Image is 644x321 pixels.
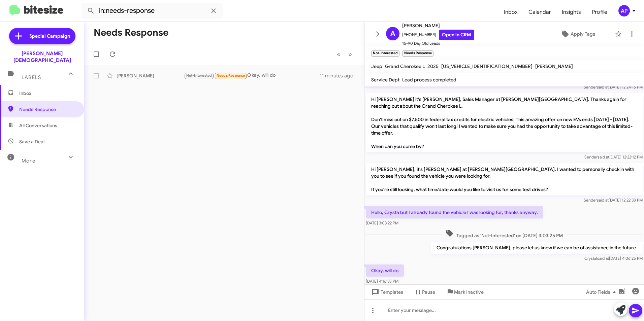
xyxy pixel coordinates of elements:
[217,73,245,78] span: Needs Response
[19,122,57,129] span: All Conversations
[19,138,44,145] span: Save a Deal
[431,242,643,254] p: Congratulations [PERSON_NAME], please let us know if we can be of assistance in the future.
[597,198,609,203] span: said at
[371,50,399,57] small: Not-Interested
[439,30,474,40] a: Open in CRM
[613,5,637,16] button: AP
[597,84,609,90] span: said at
[598,154,609,159] span: said at
[498,2,523,22] a: Inbox
[366,93,643,152] p: Hi [PERSON_NAME] it's [PERSON_NAME], Sales Manager at [PERSON_NAME][GEOGRAPHIC_DATA]. Thanks agai...
[586,2,613,22] a: Profile
[29,33,70,39] span: Special Campaign
[390,28,395,39] span: A
[82,3,223,19] input: Search
[402,50,433,57] small: Needs Response
[366,220,398,225] span: [DATE] 3:03:22 PM
[117,72,184,79] div: [PERSON_NAME]
[22,158,35,164] span: More
[348,50,352,59] span: »
[333,47,345,61] button: Previous
[402,77,456,83] span: Lead process completed
[441,286,489,298] button: Mark Inactive
[618,5,630,16] div: AP
[344,47,356,61] button: Next
[402,22,474,30] span: [PERSON_NAME]
[366,279,398,284] span: [DATE] 4:16:38 PM
[543,28,612,40] button: Apply Tags
[571,28,595,40] span: Apply Tags
[19,90,76,97] span: Inbox
[22,74,41,80] span: Labels
[366,264,404,277] p: Okay, will do
[409,286,441,298] button: Pause
[94,27,168,38] h1: Needs Response
[9,28,75,44] a: Special Campaign
[320,72,359,79] div: 11 minutes ago
[366,163,643,195] p: Hi [PERSON_NAME], it's [PERSON_NAME] at [PERSON_NAME][GEOGRAPHIC_DATA]. I wanted to personally ch...
[441,63,533,69] span: [US_VEHICLE_IDENTIFICATION_NUMBER]
[402,40,474,47] span: 15-90 Day Old Leads
[385,63,425,69] span: Grand Cherokee L
[586,286,618,298] span: Auto Fields
[443,229,566,239] span: Tagged as 'Not-Interested' on [DATE] 3:03:25 PM
[454,286,484,298] span: Mark Inactive
[581,286,624,298] button: Auto Fields
[184,72,320,79] div: Okay, will do
[427,63,439,69] span: 2025
[370,286,403,298] span: Templates
[371,77,399,83] span: Service Dept
[597,256,609,261] span: said at
[333,47,356,61] nav: Page navigation example
[584,198,643,203] span: Sender [DATE] 12:22:38 PM
[535,63,573,69] span: [PERSON_NAME]
[422,286,435,298] span: Pause
[584,154,643,159] span: Sender [DATE] 12:22:12 PM
[364,286,409,298] button: Templates
[584,84,643,90] span: Sender [DATE] 12:24:16 PM
[523,2,556,22] a: Calendar
[366,206,543,218] p: Hello, Crysta but I already found the vehicle I was looking for, thanks anyway.
[371,63,382,69] span: Jeep
[186,73,212,78] span: Not-Interested
[19,106,76,113] span: Needs Response
[402,30,474,40] span: [PHONE_NUMBER]
[584,256,643,261] span: Crystal [DATE] 4:06:25 PM
[556,2,586,22] a: Insights
[337,50,341,59] span: «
